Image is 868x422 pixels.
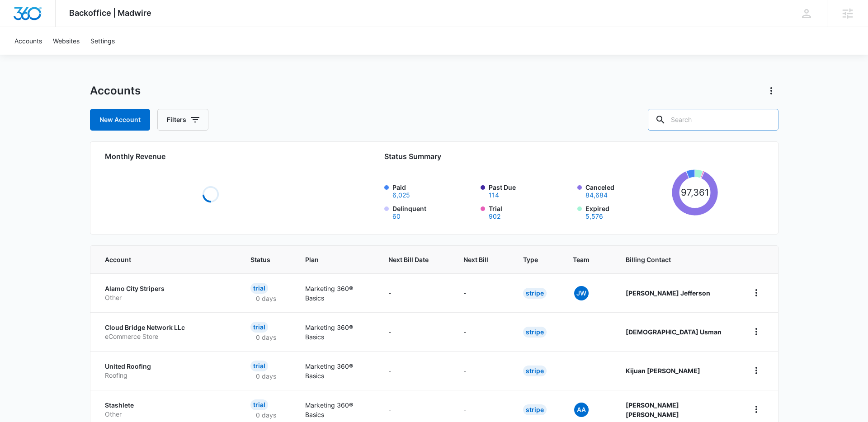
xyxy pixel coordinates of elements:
button: Actions [764,84,778,98]
a: Cloud Bridge Network LLceCommerce Store [105,323,229,341]
button: Expired [585,213,603,220]
button: home [749,363,764,378]
label: Past Due [489,183,572,198]
button: Trial [489,213,500,220]
a: New Account [90,109,150,131]
span: Status [250,255,270,264]
a: Websites [47,27,85,55]
p: Marketing 360® Basics [305,323,367,342]
span: AA [574,403,589,417]
strong: [PERSON_NAME] [PERSON_NAME] [626,401,679,418]
h2: Status Summary [384,151,718,162]
button: Delinquent [392,213,401,220]
td: - [453,351,512,390]
button: Filters [157,109,208,131]
td: - [453,273,512,312]
button: home [749,286,764,300]
a: United RoofingRoofing [105,362,229,380]
div: Stripe [523,366,547,376]
p: eCommerce Store [105,332,229,341]
p: Alamo City Stripers [105,284,229,293]
label: Paid [392,183,476,198]
p: Other [105,410,229,419]
a: Accounts [9,27,47,55]
h2: Monthly Revenue [105,151,317,162]
td: - [453,312,512,351]
span: Next Bill Date [388,255,429,264]
a: StashleteOther [105,401,229,418]
input: Search [648,109,778,131]
p: Stashlete [105,401,229,410]
p: 0 days [250,410,282,420]
p: Other [105,293,229,302]
span: Team [573,255,591,264]
p: 0 days [250,294,282,303]
p: Marketing 360® Basics [305,400,367,419]
p: Marketing 360® Basics [305,361,367,380]
p: Roofing [105,371,229,380]
a: Settings [85,27,120,55]
span: Plan [305,255,367,264]
label: Canceled [585,183,669,198]
div: Trial [250,322,268,333]
p: United Roofing [105,362,229,371]
div: Stripe [523,327,547,338]
button: Canceled [585,192,608,198]
strong: [DEMOGRAPHIC_DATA] Usman [626,328,722,336]
button: home [749,402,764,417]
td: - [377,351,453,390]
tspan: 97,361 [681,187,709,198]
label: Expired [585,204,669,220]
span: JW [574,286,589,300]
p: 0 days [250,371,282,381]
span: Backoffice | Madwire [69,8,151,18]
p: 0 days [250,333,282,342]
div: Stripe [523,404,547,415]
p: Cloud Bridge Network LLc [105,323,229,332]
a: Alamo City StripersOther [105,284,229,302]
div: Trial [250,399,268,410]
button: Paid [392,192,410,198]
strong: [PERSON_NAME] Jefferson [626,289,710,297]
div: Trial [250,283,268,294]
button: home [749,324,764,339]
label: Delinquent [392,204,476,220]
p: Marketing 360® Basics [305,284,367,303]
span: Next Bill [463,255,488,264]
td: - [377,273,453,312]
h1: Accounts [90,84,141,98]
label: Trial [489,204,572,220]
td: - [377,312,453,351]
div: Stripe [523,288,547,299]
div: Trial [250,361,268,371]
button: Past Due [489,192,499,198]
strong: Kijuan [PERSON_NAME] [626,367,700,375]
span: Account [105,255,216,264]
span: Type [523,255,538,264]
span: Billing Contact [626,255,727,264]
